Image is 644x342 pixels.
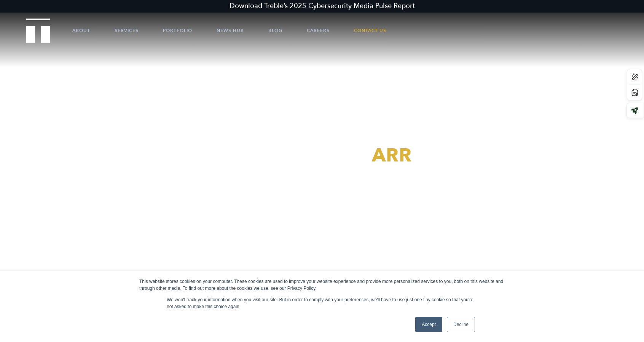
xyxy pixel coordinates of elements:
[415,317,442,332] a: Accept
[167,296,477,310] p: We won't track your information when you visit our site. But in order to comply with your prefere...
[372,142,412,168] span: ARR
[163,19,192,42] a: Portfolio
[268,19,282,42] a: Blog
[217,19,244,42] a: News Hub
[447,317,475,332] a: Decline
[307,19,330,42] a: Careers
[354,19,386,42] a: Contact Us
[115,19,139,42] a: Services
[72,19,90,42] a: About
[139,278,505,292] div: This website stores cookies on your computer. These cookies are used to improve your website expe...
[26,18,50,43] img: Treble logo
